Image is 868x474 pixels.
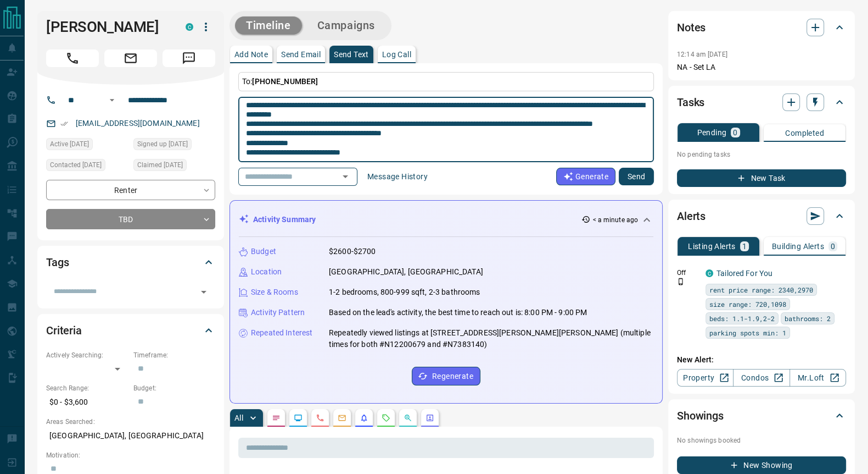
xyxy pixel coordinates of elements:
p: Off [677,268,699,278]
h2: Tags [46,253,69,271]
div: Tasks [677,89,846,115]
svg: Email Verified [60,120,68,128]
svg: Calls [316,414,324,422]
p: $0 - $3,600 [46,393,128,411]
div: Notes [677,14,846,41]
p: Size & Rooms [251,286,298,298]
button: Timeline [235,16,302,35]
button: Campaigns [306,16,386,35]
div: Criteria [46,317,215,344]
a: Tailored For You [716,269,772,278]
h2: Showings [677,407,724,425]
span: Signed up [DATE] [137,139,188,150]
p: 12:14 am [DATE] [677,51,727,58]
p: Repeated Interest [251,327,312,339]
p: NA - Set LA [677,62,846,73]
div: Renter [46,180,215,200]
button: Send [619,168,654,185]
p: < a minute ago [592,215,638,225]
p: 1 [742,242,747,250]
p: Pending [697,129,726,136]
div: condos.ca [705,269,713,277]
span: Call [46,49,99,67]
button: Open [196,284,211,300]
button: Open [338,169,353,184]
p: To: [238,72,654,91]
button: New Task [677,169,846,187]
svg: Notes [272,414,281,422]
div: TBD [46,209,215,229]
p: Activity Summary [253,214,316,225]
svg: Emails [338,414,346,422]
svg: Agent Actions [425,414,434,422]
a: Mr.Loft [789,369,846,387]
a: Condos [733,369,789,387]
span: beds: 1.1-1.9,2-2 [709,313,775,324]
p: Listing Alerts [688,242,736,250]
span: rent price range: 2340,2970 [709,284,813,295]
span: Contacted [DATE] [50,159,102,170]
p: Repeatedly viewed listings at [STREET_ADDRESS][PERSON_NAME][PERSON_NAME] (multiple times for both... [329,327,653,350]
svg: Push Notification Only [677,278,685,285]
svg: Listing Alerts [360,414,368,422]
div: Fri Jun 13 2025 [133,159,215,174]
span: Email [104,49,157,67]
p: 0 [733,129,737,136]
div: Showings [677,403,846,429]
p: 0 [831,242,835,250]
p: Based on the lead's activity, the best time to reach out is: 8:00 PM - 9:00 PM [329,307,587,318]
span: [PHONE_NUMBER] [252,77,318,86]
span: bathrooms: 2 [785,313,831,324]
p: [GEOGRAPHIC_DATA], [GEOGRAPHIC_DATA] [329,266,483,278]
svg: Lead Browsing Activity [294,414,303,422]
svg: Requests [382,414,390,422]
p: All [234,414,243,422]
p: 1-2 bedrooms, 800-999 sqft, 2-3 bathrooms [329,286,480,298]
span: size range: 720,1098 [709,299,786,310]
h2: Alerts [677,207,705,225]
button: Regenerate [412,367,480,385]
div: Activity Summary< a minute ago [239,210,653,230]
p: Location [251,266,282,278]
span: Message [163,49,215,67]
p: Budget [251,246,276,257]
p: Send Text [334,51,369,58]
h2: Notes [677,19,705,36]
p: Budget: [133,383,215,393]
p: Timeframe: [133,350,215,360]
p: Actively Searching: [46,350,128,360]
svg: Opportunities [404,414,412,422]
span: Active [DATE] [50,139,89,150]
p: Building Alerts [772,242,824,250]
p: Send Email [281,51,321,58]
p: $2600-$2700 [329,246,376,257]
p: No showings booked [677,436,846,445]
p: Log Call [382,51,411,58]
h2: Criteria [46,322,82,339]
span: Claimed [DATE] [137,159,183,170]
div: Tags [46,249,215,275]
div: Wed Apr 03 2024 [133,138,215,153]
p: Completed [785,129,824,137]
div: condos.ca [186,23,193,31]
p: Areas Searched: [46,417,215,427]
p: Add Note [234,51,268,58]
a: [EMAIL_ADDRESS][DOMAIN_NAME] [76,119,200,128]
p: Search Range: [46,383,128,393]
button: Open [105,93,119,107]
p: Activity Pattern [251,307,305,318]
h2: Tasks [677,93,704,111]
button: Generate [556,168,615,185]
div: Tue Jun 17 2025 [46,138,128,153]
p: Motivation: [46,450,215,460]
span: parking spots min: 1 [709,327,786,338]
div: Fri Jun 13 2025 [46,159,128,174]
div: Alerts [677,203,846,229]
a: Property [677,369,733,387]
p: New Alert: [677,354,846,366]
button: New Showing [677,456,846,474]
p: No pending tasks [677,146,846,163]
button: Message History [361,168,434,185]
h1: [PERSON_NAME] [46,18,169,36]
p: [GEOGRAPHIC_DATA], [GEOGRAPHIC_DATA] [46,427,215,445]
